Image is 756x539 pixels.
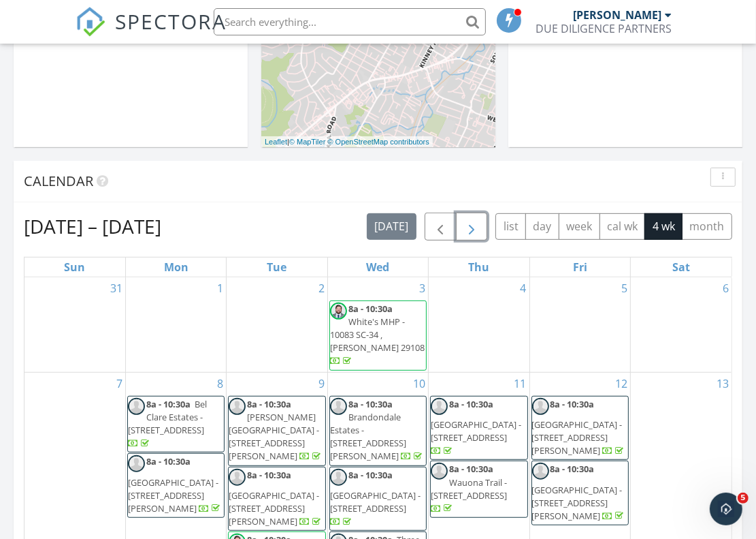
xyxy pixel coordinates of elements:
span: [GEOGRAPHIC_DATA] - [STREET_ADDRESS] [431,418,521,444]
span: White's MHP - 10083 SC-34 , [PERSON_NAME] 29108 [330,315,425,354]
button: month [682,213,732,240]
span: 8a - 10:30a [348,398,393,410]
a: Saturday [670,258,693,277]
input: Search everything... [214,8,486,35]
span: 5 [738,493,749,504]
span: 8a - 10:30a [550,463,595,475]
span: 8a - 10:30a [247,398,291,410]
a: Go to September 10, 2025 [410,373,428,395]
span: [GEOGRAPHIC_DATA] - [STREET_ADDRESS] [330,489,421,514]
a: 8a - 10:30a [GEOGRAPHIC_DATA] - [STREET_ADDRESS][PERSON_NAME] [228,467,325,532]
a: © MapTiler [289,138,326,146]
a: Go to September 3, 2025 [416,277,428,299]
span: SPECTORA [115,7,227,35]
td: Go to August 31, 2025 [24,277,125,372]
td: Go to September 5, 2025 [529,277,630,372]
button: day [525,213,559,240]
a: Tuesday [265,258,290,277]
button: [DATE] [367,213,416,240]
a: 8a - 10:30a [PERSON_NAME][GEOGRAPHIC_DATA] - [STREET_ADDRESS][PERSON_NAME] [228,396,325,466]
span: 8a - 10:30a [146,455,191,467]
a: Go to September 4, 2025 [518,277,529,299]
a: 8a - 10:30a [PERSON_NAME][GEOGRAPHIC_DATA] - [STREET_ADDRESS][PERSON_NAME] [229,398,323,463]
a: 8a - 10:30a [GEOGRAPHIC_DATA] - [STREET_ADDRESS][PERSON_NAME] [532,463,627,522]
button: cal wk [599,213,646,240]
img: default-user-f0147aede5fd5fa78ca7ade42f37bd4542148d508eef1c3d3ea960f66861d68b.jpg [330,469,347,486]
a: Go to September 6, 2025 [720,277,732,299]
a: 8a - 10:30a [GEOGRAPHIC_DATA] - [STREET_ADDRESS] [431,398,521,457]
a: 8a - 10:30a [GEOGRAPHIC_DATA] - [STREET_ADDRESS][PERSON_NAME] [532,398,627,457]
a: 8a - 10:30a Brandondale Estates - [STREET_ADDRESS][PERSON_NAME] [330,398,425,463]
img: 1516898916068.jpg [330,303,347,320]
img: default-user-f0147aede5fd5fa78ca7ade42f37bd4542148d508eef1c3d3ea960f66861d68b.jpg [431,398,448,415]
a: Monday [161,258,191,277]
button: Next [456,213,488,241]
a: 8a - 10:30a Bel Clare Estates - [STREET_ADDRESS] [128,398,207,450]
a: Friday [570,258,590,277]
button: 4 wk [644,213,683,240]
a: 8a - 10:30a [GEOGRAPHIC_DATA] - [STREET_ADDRESS][PERSON_NAME] [531,461,629,525]
a: Go to September 5, 2025 [619,277,630,299]
a: 8a - 10:30a White's MHP - 10083 SC-34 , [PERSON_NAME] 29108 [330,303,425,367]
a: 8a - 10:30a [GEOGRAPHIC_DATA] - [STREET_ADDRESS][PERSON_NAME] [127,453,225,518]
a: 8a - 10:30a Wauona Trail - [STREET_ADDRESS] [430,461,527,518]
a: 8a - 10:30a Bel Clare Estates - [STREET_ADDRESS] [127,396,225,453]
td: Go to September 1, 2025 [125,277,226,372]
img: default-user-f0147aede5fd5fa78ca7ade42f37bd4542148d508eef1c3d3ea960f66861d68b.jpg [229,469,246,486]
span: Brandondale Estates - [STREET_ADDRESS][PERSON_NAME] [330,411,406,463]
img: default-user-f0147aede5fd5fa78ca7ade42f37bd4542148d508eef1c3d3ea960f66861d68b.jpg [431,463,448,480]
a: 8a - 10:30a [GEOGRAPHIC_DATA] - [STREET_ADDRESS][PERSON_NAME] [128,455,223,514]
a: Go to September 11, 2025 [512,373,529,395]
img: default-user-f0147aede5fd5fa78ca7ade42f37bd4542148d508eef1c3d3ea960f66861d68b.jpg [330,398,347,415]
iframe: Intercom live chat [710,493,742,525]
span: [GEOGRAPHIC_DATA] - [STREET_ADDRESS][PERSON_NAME] [229,489,319,527]
span: Calendar [24,172,93,190]
img: default-user-f0147aede5fd5fa78ca7ade42f37bd4542148d508eef1c3d3ea960f66861d68b.jpg [532,463,549,480]
td: Go to September 2, 2025 [227,277,327,372]
a: 8a - 10:30a White's MHP - 10083 SC-34 , [PERSON_NAME] 29108 [329,301,427,371]
td: Go to September 4, 2025 [429,277,529,372]
span: [GEOGRAPHIC_DATA] - [STREET_ADDRESS][PERSON_NAME] [532,418,623,457]
a: Thursday [465,258,492,277]
span: 8a - 10:30a [550,398,595,410]
img: The Best Home Inspection Software - Spectora [76,7,105,37]
span: 8a - 10:30a [449,398,493,410]
a: Go to August 31, 2025 [108,277,125,299]
a: Go to September 9, 2025 [316,373,327,395]
span: 8a - 10:30a [146,398,191,410]
a: Sunday [61,258,88,277]
a: Go to September 1, 2025 [214,277,226,299]
a: 8a - 10:30a [GEOGRAPHIC_DATA] - [STREET_ADDRESS] [329,467,427,532]
span: [GEOGRAPHIC_DATA] - [STREET_ADDRESS][PERSON_NAME] [128,476,218,514]
span: [PERSON_NAME][GEOGRAPHIC_DATA] - [STREET_ADDRESS][PERSON_NAME] [229,411,319,463]
a: Go to September 7, 2025 [114,373,125,395]
a: Wednesday [363,258,392,277]
span: 8a - 10:30a [449,463,493,475]
h2: [DATE] – [DATE] [24,213,161,240]
a: Go to September 2, 2025 [316,277,327,299]
button: week [559,213,600,240]
span: 8a - 10:30a [247,469,291,481]
button: Previous [425,213,457,241]
a: Leaflet [265,138,287,146]
a: Go to September 13, 2025 [714,373,732,395]
td: Go to September 3, 2025 [327,277,428,372]
a: SPECTORA [76,18,227,47]
span: Bel Clare Estates - [STREET_ADDRESS] [128,398,207,436]
span: [GEOGRAPHIC_DATA] - [STREET_ADDRESS][PERSON_NAME] [532,484,623,522]
a: 8a - 10:30a [GEOGRAPHIC_DATA] - [STREET_ADDRESS][PERSON_NAME] [531,396,629,461]
div: [PERSON_NAME] [573,8,661,22]
div: | [261,136,433,148]
span: 8a - 10:30a [348,469,393,481]
a: 8a - 10:30a [GEOGRAPHIC_DATA] - [STREET_ADDRESS] [330,469,421,528]
a: Go to September 12, 2025 [612,373,630,395]
img: default-user-f0147aede5fd5fa78ca7ade42f37bd4542148d508eef1c3d3ea960f66861d68b.jpg [128,398,145,415]
div: DUE DILIGENCE PARTNERS [536,22,672,35]
span: Wauona Trail - [STREET_ADDRESS] [431,476,507,502]
a: 8a - 10:30a [GEOGRAPHIC_DATA] - [STREET_ADDRESS][PERSON_NAME] [229,469,323,528]
a: 8a - 10:30a [GEOGRAPHIC_DATA] - [STREET_ADDRESS] [430,396,527,461]
img: default-user-f0147aede5fd5fa78ca7ade42f37bd4542148d508eef1c3d3ea960f66861d68b.jpg [128,455,145,472]
button: list [495,213,526,240]
span: 8a - 10:30a [348,303,393,315]
td: Go to September 6, 2025 [631,277,732,372]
